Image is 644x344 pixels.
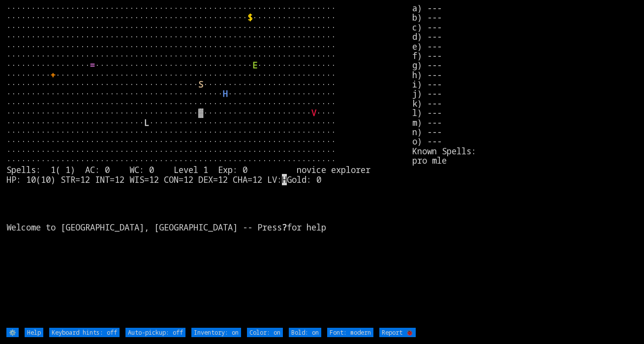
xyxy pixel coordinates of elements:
font: S [198,79,203,90]
input: Inventory: on [191,328,241,337]
input: Help [25,328,43,337]
input: Auto-pickup: off [125,328,185,337]
font: E [252,59,257,71]
stats: a) --- b) --- c) --- d) --- e) --- f) --- g) --- h) --- i) --- j) --- k) --- l) --- m) --- n) ---... [412,3,638,327]
input: Keyboard hints: off [49,328,120,337]
input: Bold: on [289,328,321,337]
input: ⚙️ [6,328,19,337]
mark: H [282,174,287,185]
font: L [144,117,149,128]
font: V [311,107,316,118]
font: H [223,88,228,99]
b: ? [282,222,287,233]
input: Color: on [247,328,283,337]
font: + [51,69,56,81]
larn: ··································································· ·····························... [6,3,412,327]
font: $ [247,12,252,23]
input: Report 🐞 [379,328,416,337]
input: Font: modern [327,328,373,337]
font: = [90,59,95,71]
